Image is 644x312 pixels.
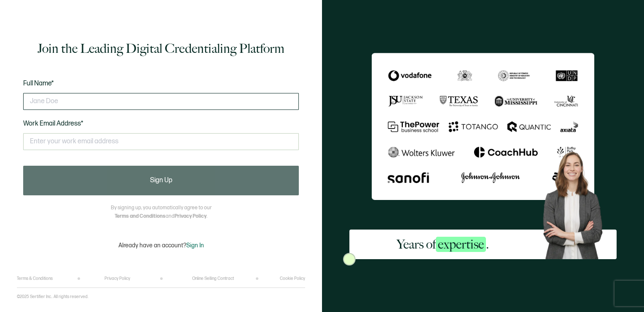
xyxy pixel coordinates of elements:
[105,276,130,281] a: Privacy Policy
[280,276,305,281] a: Cookie Policy
[118,242,204,249] p: Already have an account?
[150,177,172,184] span: Sign Up
[23,93,299,110] input: Jane Doe
[23,133,299,150] input: Enter your work email address
[436,237,486,252] span: expertise
[174,213,207,219] a: Privacy Policy
[343,253,356,265] img: Sertifier Signup
[17,276,53,281] a: Terms & Conditions
[111,204,212,221] p: By signing up, you automatically agree to our and .
[38,40,284,57] h1: Join the Leading Digital Credentialing Platform
[397,236,489,253] h2: Years of .
[372,53,594,200] img: Sertifier Signup - Years of <span class="strong-h">expertise</span>.
[17,294,89,299] p: ©2025 Sertifier Inc.. All rights reserved.
[537,146,617,259] img: Sertifier Signup - Years of <span class="strong-h">expertise</span>. Hero
[186,242,204,249] span: Sign In
[23,120,83,128] span: Work Email Address*
[23,79,54,88] span: Full Name*
[192,276,234,281] a: Online Selling Contract
[115,213,166,219] a: Terms and Conditions
[23,166,299,195] button: Sign Up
